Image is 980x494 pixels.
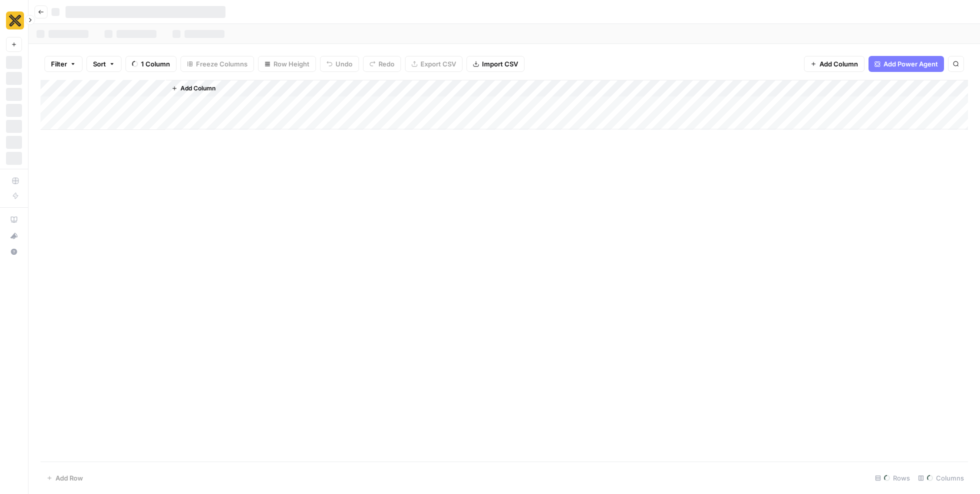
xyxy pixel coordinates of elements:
[914,470,968,486] div: Columns
[196,59,247,69] span: Freeze Columns
[44,56,82,72] button: Filter
[180,56,254,72] button: Freeze Columns
[378,59,394,69] span: Redo
[86,56,121,72] button: Sort
[320,56,359,72] button: Undo
[273,59,309,69] span: Row Height
[466,56,524,72] button: Import CSV
[363,56,401,72] button: Redo
[6,228,22,244] button: What's new?
[883,59,938,69] span: Add Power Agent
[125,56,176,72] button: 1 Column
[871,470,914,486] div: Rows
[819,59,858,69] span: Add Column
[51,59,67,69] span: Filter
[55,473,83,483] span: Add Row
[6,11,24,29] img: CookUnity Logo
[6,212,22,228] a: AirOps Academy
[141,59,170,69] span: 1 Column
[93,59,106,69] span: Sort
[40,470,89,486] button: Add Row
[167,82,219,95] button: Add Column
[335,59,352,69] span: Undo
[868,56,944,72] button: Add Power Agent
[420,59,456,69] span: Export CSV
[804,56,864,72] button: Add Column
[6,8,22,33] button: Workspace: CookUnity
[6,244,22,260] button: Help + Support
[405,56,462,72] button: Export CSV
[482,59,518,69] span: Import CSV
[180,84,215,93] span: Add Column
[6,228,21,243] div: What's new?
[258,56,316,72] button: Row Height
